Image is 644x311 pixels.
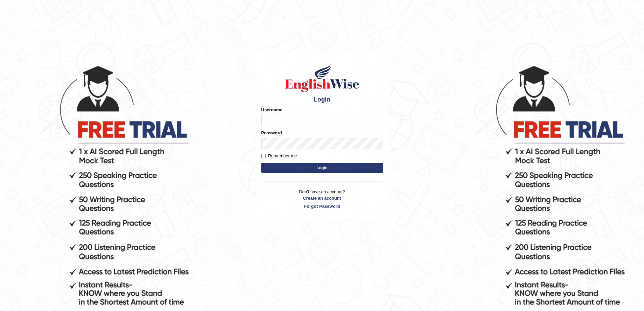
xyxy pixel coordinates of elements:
button: Login [261,163,383,173]
input: Remember me [261,154,266,158]
label: Remember me [261,153,297,159]
p: Don't have an account? [261,188,383,209]
h4: Login [261,96,383,103]
a: Create an account [261,195,383,201]
img: Logo of English Wise sign in for intelligent practice with AI [284,63,361,93]
label: Username [261,107,283,113]
label: Password [261,130,282,136]
a: Forgot Password [261,203,383,209]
